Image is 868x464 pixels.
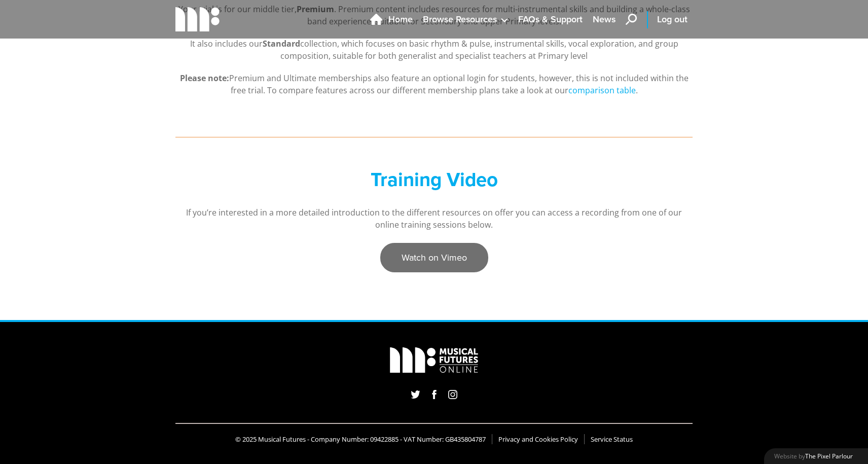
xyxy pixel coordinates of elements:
[657,13,688,26] span: Log out
[229,434,492,444] li: © 2025 Musical Futures - Company Number: 09422885 - VAT Number: GB435804787
[445,387,460,402] a: Instagram
[263,38,300,49] strong: Standard
[805,452,853,461] a: The Pixel Parlour
[423,13,497,26] span: Browse Resources
[593,13,616,26] span: News
[591,435,633,444] a: Service Status
[518,13,583,26] span: FAQs & Support
[429,387,439,402] a: Facebook
[236,168,632,191] h2: Training Video
[388,13,413,26] span: Home
[175,206,693,231] p: If you’re interested in a more detailed introduction to the different resources on offer you can ...
[408,387,423,402] a: Twitter
[498,435,578,444] a: Privacy and Cookies Policy
[380,243,488,272] a: Watch on Vimeo
[568,85,636,96] a: comparison table
[180,73,229,84] strong: Please note:
[175,72,693,96] p: Premium and Ultimate memberships also feature an optional login for students, however, this is no...
[175,38,693,62] p: It also includes our collection, which focuses on basic rhythm & pulse, instrumental skills, voca...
